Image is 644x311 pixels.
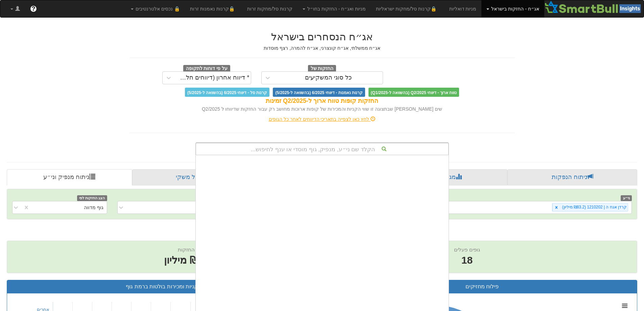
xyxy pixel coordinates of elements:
[84,205,103,210] font: גוף מדווה
[271,31,373,42] font: אג״ח הנסחרים בישראל
[43,174,89,180] font: ניתוח מנפיק וני״ע
[311,66,334,71] font: החזקות של
[190,6,229,12] font: קרנות נאמנות זרות
[31,5,35,12] font: ?
[178,247,204,252] font: שווי החזקות
[173,74,249,81] font: * דיווח אחרון (דיווחים חלקיים)
[202,106,442,112] font: שים [PERSON_NAME] שבתצוגה זו שווי הקניות והמכירות של קופות ארוכות מחושב רק עבור החזקות שדיווחו ל ...
[136,6,180,12] font: 🔒 נכסים אלטרנטיבים
[187,90,267,95] font: קרנות סל - דיווחי 6/2025 (בהשוואה ל-5/2025)
[247,6,292,12] font: קרנות סל/מחקות זרות
[185,0,242,17] a: 🔒קרנות נאמנות זרות
[264,45,381,51] font: אג״ח ממשלתי, אג״ח קונצרני, אג״ח להמרה, רצף מוסדות
[544,0,644,14] img: סמארטבול
[126,0,185,17] a: 🔒 נכסים אלטרנטיבים
[176,174,209,180] font: פרופיל משקי
[307,6,366,12] font: מניות ואג״ח - החזקות בחו״ל
[275,90,362,95] font: קרנות נאמנות - דיווחי 6/2025 (בהשוואה ל-5/2025)
[562,205,627,209] font: קרדן אגח ה | 1210202 (₪83.2 מיליון)
[305,74,352,81] font: כל סוגי המשקיעים
[79,196,105,200] font: הצג החזקות לפי
[269,116,369,122] font: לחץ כאן לצפייה בתאריכי הדיווחים לאחר כל הגופים
[297,0,371,17] a: מניות ואג״ח - החזקות בחו״ל
[507,169,637,185] a: ניתוח הנפקות
[164,254,217,266] font: ₪83.2 מיליון
[229,6,235,12] font: 🔒
[376,6,431,12] font: קרנות סל/מחקות ישראליות
[371,0,444,17] a: 🔒קרנות סל/מחקות ישראליות
[126,284,198,289] font: קניות ומכירות בולטות ברמת גוף
[186,66,228,71] font: על פי דוחות לתקופה
[444,0,482,17] a: מניות דואליות
[266,97,378,104] font: החזקות קופות טווח ארוך ל-Q2/2025 זמינות
[466,284,499,289] font: פילוח מחזיקים
[371,90,457,95] font: טווח ארוך - דיווחי Q2/2025 (בהשוואה ל-Q1/2025)
[481,0,544,17] a: אג״ח - החזקות בישראל
[491,6,539,12] font: אג״ח - החזקות בישראל
[623,196,630,200] font: ני״ע
[431,6,436,12] font: 🔒
[552,174,587,180] font: ניתוח הנפקות
[25,0,42,17] a: ?
[132,169,259,185] a: פרופיל משקי
[242,0,297,17] a: קרנות סל/מחקות זרות
[461,254,473,266] font: 18
[251,146,375,153] font: הקלד שם ני״ע, מנפיק, גוף מוסדי או ענף לחיפוש...
[449,6,477,12] font: מניות דואליות
[7,169,132,185] a: ניתוח מנפיק וני״ע
[454,247,480,252] font: גופים פעלים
